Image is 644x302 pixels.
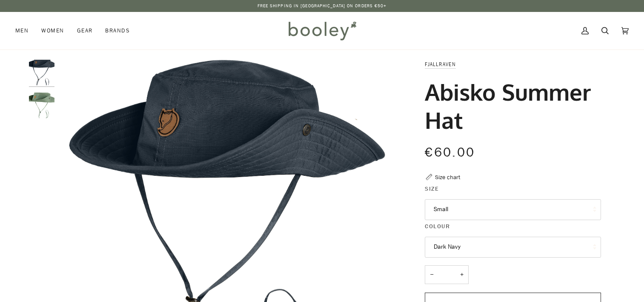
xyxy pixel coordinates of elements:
a: Gear [71,12,99,49]
span: Women [41,26,64,35]
a: Fjallraven [425,61,456,68]
span: Men [15,26,29,35]
span: €60.00 [425,144,475,161]
button: Dark Navy [425,237,601,258]
h1: Abisko Summer Hat [425,78,595,134]
img: Fjallraven Abisko Summer Hat Patina Green - Booley Galway [29,93,54,118]
a: Brands [99,12,136,49]
button: Small [425,199,601,220]
button: + [455,265,469,285]
input: Quantity [425,265,469,285]
span: Gear [77,26,93,35]
span: Brands [105,26,130,35]
img: Booley [285,18,359,43]
img: Fjallraven Abisko Summer Hat Dark Navy - Booley Galway [29,60,54,85]
button: − [425,265,438,285]
a: Women [35,12,70,49]
p: Free Shipping in [GEOGRAPHIC_DATA] on Orders €50+ [258,3,387,9]
div: Size chart [435,173,460,182]
span: Colour [425,222,450,231]
span: Size [425,184,439,193]
a: Men [15,12,35,49]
